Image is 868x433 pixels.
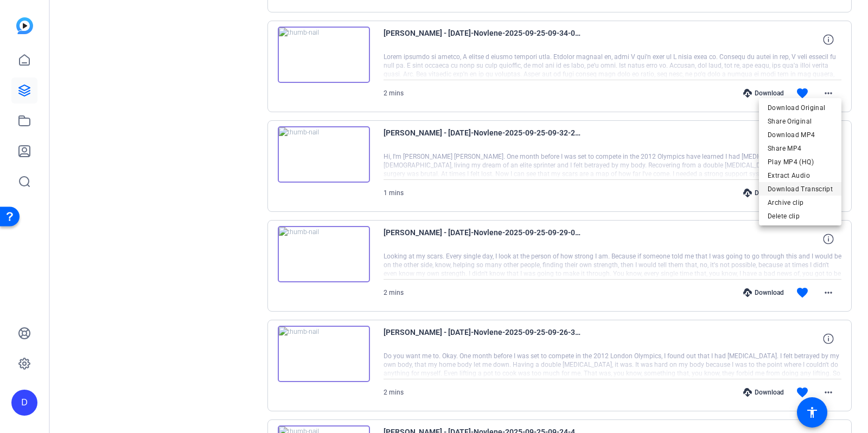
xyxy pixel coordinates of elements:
span: Share MP4 [768,142,833,155]
span: Archive clip [768,196,833,209]
span: Download Original [768,101,833,114]
span: Delete clip [768,210,833,223]
span: Share Original [768,115,833,128]
span: Extract Audio [768,169,833,182]
span: Download Transcript [768,183,833,196]
span: Download MP4 [768,128,833,141]
span: Play MP4 (HQ) [768,156,833,169]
